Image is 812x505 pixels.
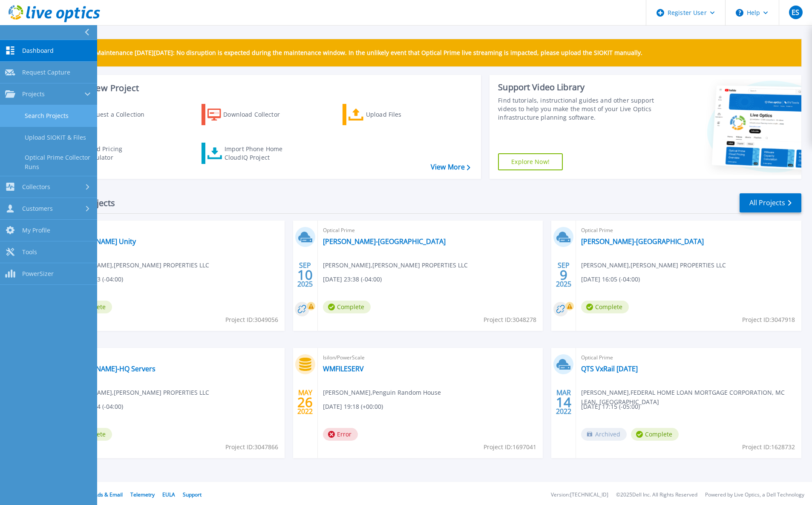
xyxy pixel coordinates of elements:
span: Archived [581,428,627,441]
a: QTS VxRail [DATE] [581,364,638,373]
span: Project ID: 3047866 [225,442,278,452]
a: View More [431,163,470,171]
span: Dashboard [22,47,54,55]
span: [PERSON_NAME] , Penguin Random House [323,388,441,397]
a: WMFILESERV [323,364,364,373]
div: SEP 2025 [556,259,572,290]
span: Project ID: 1628732 [742,442,795,452]
span: [PERSON_NAME] , [PERSON_NAME] PROPERTIES LLC [64,261,209,270]
span: [PERSON_NAME] , [PERSON_NAME] PROPERTIES LLC [64,388,209,397]
div: SEP 2025 [297,259,313,290]
li: Version: [TECHNICAL_ID] [551,492,608,498]
a: [PERSON_NAME]-HQ Servers [64,364,155,373]
a: Support [183,491,202,498]
span: [PERSON_NAME] , FEDERAL HOME LOAN MORTGAGE CORPORATION, MC LEAN, [GEOGRAPHIC_DATA] [581,388,801,407]
div: Find tutorials, instructional guides and other support videos to help you make the most of your L... [498,96,657,122]
span: 26 [297,399,313,406]
span: [DATE] 16:05 (-04:00) [581,275,640,284]
span: Customers [22,205,53,212]
a: [PERSON_NAME]-[GEOGRAPHIC_DATA] [581,237,704,246]
a: Explore Now! [498,153,563,170]
span: Error [323,428,358,441]
span: [PERSON_NAME] , [PERSON_NAME] PROPERTIES LLC [323,261,468,270]
span: Complete [631,428,679,441]
span: Complete [323,301,371,313]
a: Download Collector [202,104,297,125]
span: 10 [297,271,313,278]
span: Collectors [22,183,50,191]
span: Project ID: 3047918 [742,315,795,324]
span: Projects [22,90,45,98]
span: Optical Prime [323,226,538,235]
span: Optical Prime [581,226,796,235]
span: Project ID: 1697041 [484,442,536,452]
span: Unity [64,226,279,235]
div: Cloud Pricing Calculator [84,145,152,162]
a: Telemetry [130,491,155,498]
li: Powered by Live Optics, a Dell Technology [705,492,804,498]
a: Upload Files [343,104,438,125]
span: [DATE] 19:18 (+00:00) [323,402,383,411]
div: MAR 2022 [556,387,572,418]
a: [PERSON_NAME]-[GEOGRAPHIC_DATA] [323,237,446,246]
div: Import Phone Home CloudIQ Project [225,145,291,162]
span: Optical Prime [581,353,796,362]
a: [PERSON_NAME] Unity [64,237,136,246]
div: Support Video Library [498,82,657,93]
a: Cloud Pricing Calculator [60,143,155,164]
span: 14 [556,399,571,406]
span: PowerSizer [22,270,54,278]
h3: Start a New Project [60,83,470,93]
span: 9 [560,271,567,278]
a: EULA [162,491,175,498]
div: MAY 2022 [297,387,313,418]
p: Scheduled Maintenance [DATE][DATE]: No disruption is expected during the maintenance window. In t... [63,49,642,56]
div: Upload Files [366,106,434,123]
span: Request Capture [22,69,70,76]
span: Project ID: 3048278 [484,315,536,324]
span: Project ID: 3049056 [225,315,278,324]
span: Complete [581,301,629,313]
span: Optical Prime [64,353,279,362]
span: [DATE] 23:38 (-04:00) [323,275,382,284]
span: Isilon/PowerScale [323,353,538,362]
span: Tools [22,248,37,256]
div: Request a Collection [85,106,153,123]
span: [PERSON_NAME] , [PERSON_NAME] PROPERTIES LLC [581,261,726,270]
a: Request a Collection [60,104,155,125]
a: Ads & Email [94,491,123,498]
li: © 2025 Dell Inc. All Rights Reserved [616,492,697,498]
span: My Profile [22,227,50,234]
span: ES [792,9,799,16]
span: [DATE] 17:15 (-05:00) [581,402,640,411]
a: All Projects [740,193,801,212]
div: Download Collector [223,106,291,123]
